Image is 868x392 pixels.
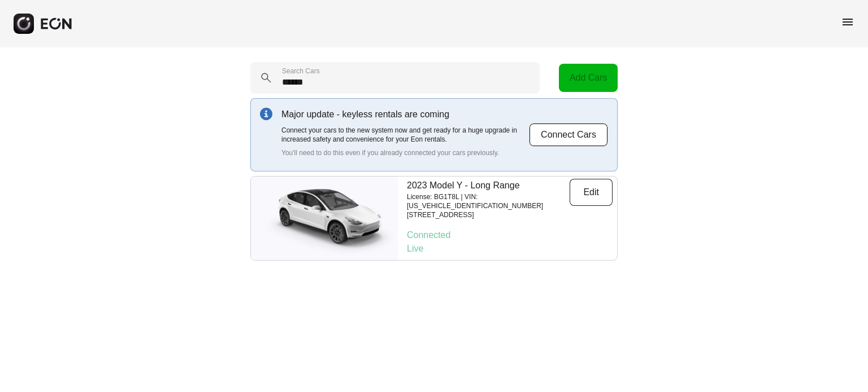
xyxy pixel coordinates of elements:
p: You'll need to do this even if you already connected your cars previously. [281,148,529,157]
p: 2023 Model Y - Long Range [407,179,570,192]
img: info [260,108,272,120]
p: [STREET_ADDRESS] [407,210,570,219]
p: License: BG1T8L | VIN: [US_VEHICLE_IDENTIFICATION_NUMBER] [407,192,570,210]
span: menu [841,15,854,29]
p: Connect your cars to the new system now and get ready for a huge upgrade in increased safety and ... [281,126,529,144]
p: Major update - keyless rentals are coming [281,108,529,121]
label: Search Cars [282,67,320,76]
button: Edit [570,179,613,206]
p: Connected [407,228,613,242]
img: car [251,182,398,255]
p: Live [407,242,613,256]
button: Connect Cars [529,123,608,147]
